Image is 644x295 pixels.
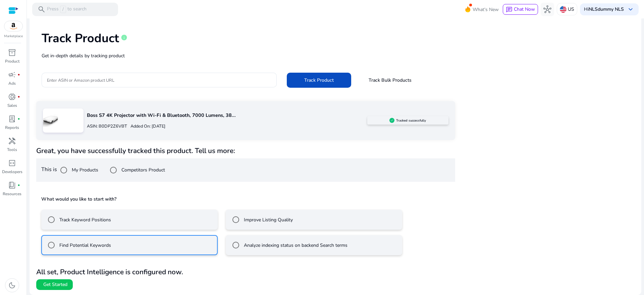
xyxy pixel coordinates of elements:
[60,6,66,13] span: /
[42,31,119,46] h1: Track Product
[120,166,165,173] label: Competitors Product
[358,73,422,88] button: Track Bulk Products
[43,281,67,288] span: Get Started
[70,166,98,173] label: My Products
[8,71,16,79] span: campaign
[8,137,16,145] span: handyman
[584,7,624,12] p: Hi
[58,216,111,223] label: Track Keyword Positions
[369,77,412,84] span: Track Bulk Products
[121,34,127,41] span: info
[43,112,58,127] img: 61NvVFpWA3L.jpg
[541,3,554,16] button: hub
[36,267,183,277] b: All set, Product Intelligence is configured now.
[503,4,538,15] button: chatChat Now
[58,242,111,249] label: Find Potential Keywords
[287,73,351,88] button: Track Product
[42,52,629,59] p: Get in-depth details by tracking product
[8,159,16,167] span: code_blocks
[17,184,20,187] span: fiber_manual_record
[2,169,22,175] p: Developers
[41,196,450,203] h5: What would you like to start with?
[304,77,334,84] span: Track Product
[5,58,19,64] p: Product
[568,3,574,15] p: US
[627,5,635,13] span: keyboard_arrow_down
[3,191,21,197] p: Resources
[17,118,20,120] span: fiber_manual_record
[8,181,16,189] span: book_4
[7,102,17,108] p: Sales
[8,93,16,101] span: donut_small
[243,242,347,249] label: Analyze indexing status on backend Search terms
[389,118,394,123] img: sellerapp_active
[506,6,513,13] span: chat
[8,80,16,86] p: Ads
[243,216,293,223] label: Improve Listing Quality
[473,4,499,15] span: What's New
[7,147,17,153] p: Tools
[87,123,127,130] p: ASIN: B0DP2Z6VBT
[589,6,624,12] b: NLSdummy NLS
[36,279,73,290] button: Get Started
[8,49,16,57] span: inventory_2
[8,281,16,289] span: dark_mode
[36,158,455,182] div: This is
[396,119,426,123] h5: Tracked successfully
[38,5,46,13] span: search
[17,73,20,76] span: fiber_manual_record
[127,123,165,130] p: Added On: [DATE]
[36,147,455,155] h4: Great, you have successfully tracked this product. Tell us more:
[17,95,20,98] span: fiber_manual_record
[543,5,551,13] span: hub
[514,6,535,12] span: Chat Now
[560,6,567,13] img: us.svg
[8,115,16,123] span: lab_profile
[47,6,87,13] p: Press to search
[87,112,367,119] p: Boss S7 4K Projector with Wi-Fi & Bluetooth, 7000 Lumens, 38...
[4,34,23,39] p: Marketplace
[4,21,22,31] img: amazon.svg
[5,125,19,131] p: Reports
